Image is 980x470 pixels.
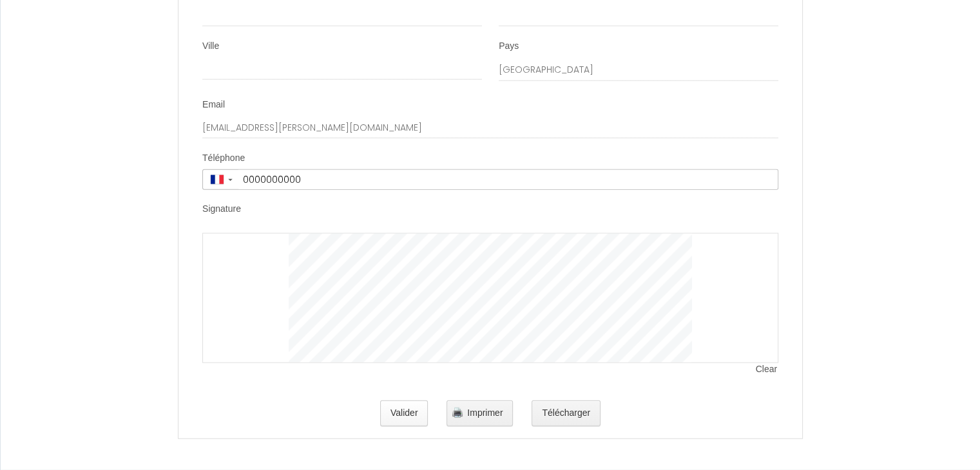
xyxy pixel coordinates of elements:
[756,363,778,376] span: Clear
[227,177,234,182] span: ▼
[452,408,463,418] img: printer.png
[532,400,600,426] button: Télécharger
[202,99,225,111] label: Email
[925,412,970,460] iframe: Chat
[238,170,778,189] input: +33 6 12 34 56 78
[499,40,519,53] label: Pays
[380,400,428,426] button: Valider
[202,203,241,216] label: Signature
[202,152,245,165] label: Téléphone
[467,408,503,418] span: Imprimer
[202,40,219,53] label: Ville
[447,400,513,426] button: Imprimer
